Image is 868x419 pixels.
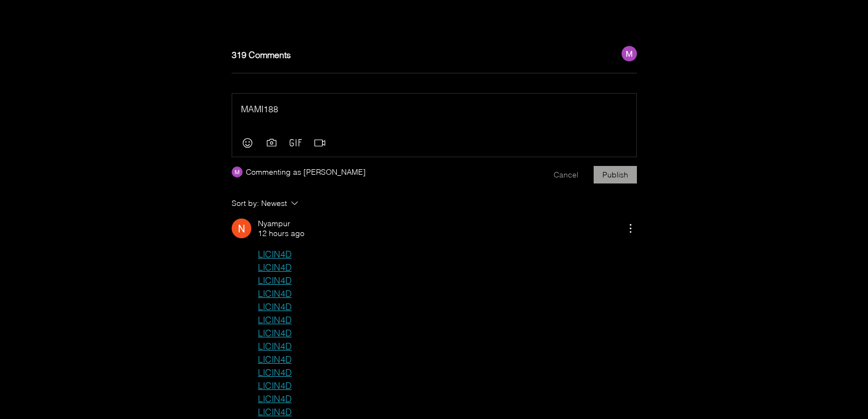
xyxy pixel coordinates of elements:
[258,341,292,352] a: LICIN4D
[258,219,290,229] span: Nyampur
[241,102,628,116] div: Rich Text Editor
[232,197,261,210] span: Sort by:
[258,275,292,286] a: LICIN4D
[258,328,292,338] a: LICIN4D
[258,354,292,365] a: LICIN4D
[261,197,287,210] div: Newest
[258,262,292,273] a: LICIN4D
[232,197,385,210] button: Sort by:Newest
[258,380,292,391] a: LICIN4D
[289,138,302,147] button: Add a GIF
[258,301,292,312] a: LICIN4D
[265,136,278,150] button: Add an image
[545,166,587,183] button: Cancel
[258,249,292,260] a: LICIN4D
[258,393,292,404] a: LICIN4D
[232,219,251,238] img: Nyampur
[258,288,292,299] a: LICIN4D
[246,166,366,178] div: Commenting as [PERSON_NAME]
[241,136,254,150] button: Add an emoji
[258,406,292,417] a: LICIN4D
[258,228,304,239] span: 12 hours ago
[258,367,292,378] a: LICIN4D
[258,314,292,325] a: LICIN4D
[313,136,326,150] button: Add a video
[624,222,637,235] button: More Actions
[241,104,278,114] span: MAMI188
[232,50,622,59] h2: 319 Comments
[594,166,637,183] button: Publish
